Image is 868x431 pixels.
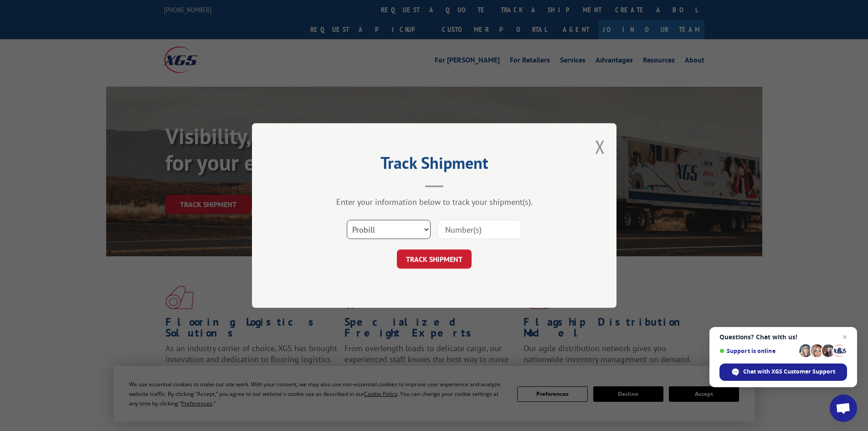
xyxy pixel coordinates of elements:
[719,333,847,341] span: Questions? Chat with us!
[743,368,835,376] span: Chat with XGS Customer Support
[437,220,521,239] input: Number(s)
[719,348,796,354] span: Support is online
[298,156,571,174] h2: Track Shipment
[839,332,850,343] span: Close chat
[595,135,605,159] button: Close modal
[830,395,857,422] div: Open chat
[719,363,847,381] div: Chat with XGS Customer Support
[298,197,571,207] div: Enter your information below to track your shipment(s).
[397,249,472,269] button: TRACK SHIPMENT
